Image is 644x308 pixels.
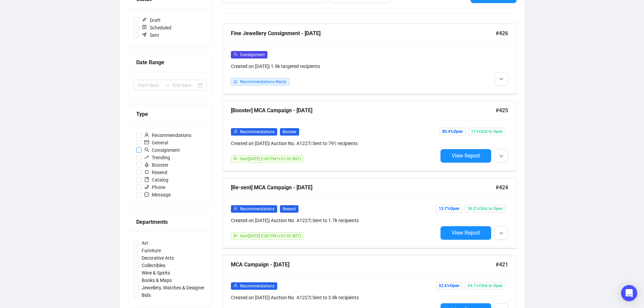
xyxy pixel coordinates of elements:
[234,157,238,161] span: send
[164,82,170,88] span: swap-right
[496,29,508,38] span: #426
[439,128,466,135] span: 80.4% Open
[144,133,149,137] span: user
[142,132,194,139] span: Recommendations
[222,101,517,171] a: [Booster] MCA Campaign - [DATE]#425userRecommendationsBoosterCreated on [DATE]| Auction No. A1227...
[240,157,301,161] span: Sent [DATE] 5:00 PM (+01:00 BST)
[240,79,287,84] span: Recommendations Ready
[136,218,204,226] div: Departments
[234,234,238,238] span: send
[142,139,171,146] span: General
[139,291,153,299] span: Bids
[138,81,162,89] input: Start date
[234,52,238,56] span: search
[240,234,301,238] span: Sent [DATE] 5:00 PM (+01:00 BST)
[231,63,438,70] div: Created on [DATE] | 1.9k targeted recipients
[139,269,173,277] span: Wine & Spirits
[499,154,503,158] span: down
[142,169,170,176] span: Resend
[452,152,480,159] span: View Report
[139,254,176,262] span: Decorative Arts
[136,58,204,67] div: Date Range
[496,183,508,192] span: #424
[139,284,207,291] span: Jewellery, Watches & Designer
[280,205,299,213] span: Resend
[222,178,517,248] a: [Re-sent] MCA Campaign - [DATE]#424userRecommendationsResendCreated on [DATE]| Auction No. A1227|...
[240,129,275,134] span: Recommendations
[231,106,496,115] div: [Booster] MCA Campaign - [DATE]
[144,192,149,197] span: message
[139,262,168,269] span: Collectibles
[144,177,149,182] span: book
[164,82,170,88] span: to
[144,185,149,189] span: phone
[139,31,162,39] span: Sent
[234,284,238,288] span: user
[142,184,168,191] span: Phone
[280,128,299,136] span: Booster
[231,260,496,269] div: MCA Campaign - [DATE]
[142,161,171,169] span: Booster
[142,146,183,154] span: Consignment
[231,217,438,224] div: Created on [DATE] | Auction No. A1227 | Sent to 1.7k recipients
[240,207,275,211] span: Recommendations
[499,231,503,235] span: down
[142,191,173,198] span: Message
[621,285,637,301] div: Open Intercom Messenger
[436,205,462,212] span: 13.7% Open
[144,147,149,152] span: search
[222,24,517,94] a: Fine Jewellery Consignment - [DATE]#426searchConsignmentCreated on [DATE]| 1.9k targeted recipien...
[136,110,204,118] div: Type
[499,77,503,81] span: down
[231,29,496,38] div: Fine Jewellery Consignment - [DATE]
[139,247,164,254] span: Furniture
[234,207,238,211] span: user
[234,129,238,134] span: user
[240,52,265,57] span: Consignment
[139,239,151,247] span: Art
[240,284,275,288] span: Recommendations
[139,24,174,31] span: Scheduled
[231,294,438,301] div: Created on [DATE] | Auction No. A1227 | Sent to 3.8k recipients
[496,260,508,269] span: #421
[440,149,491,163] button: View Report
[142,154,173,161] span: Trending
[144,155,149,160] span: rise
[440,226,491,240] button: View Report
[465,205,505,212] span: 36.2% Click to Open
[144,162,149,167] span: rocket
[231,140,438,147] div: Created on [DATE] | Auction No. A1227 | Sent to 791 recipients
[139,277,174,284] span: Books & Maps
[144,170,149,174] span: retweet
[142,176,171,184] span: Catalog
[465,282,505,289] span: 24.1% Click to Open
[496,106,508,115] span: #425
[231,183,496,192] div: [Re-sent] MCA Campaign - [DATE]
[468,128,505,135] span: 11% Click to Open
[452,230,480,236] span: View Report
[234,79,238,84] span: like
[144,140,149,145] span: mail
[139,17,163,24] span: Draft
[172,81,196,89] input: End date
[436,282,462,289] span: 52.6% Open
